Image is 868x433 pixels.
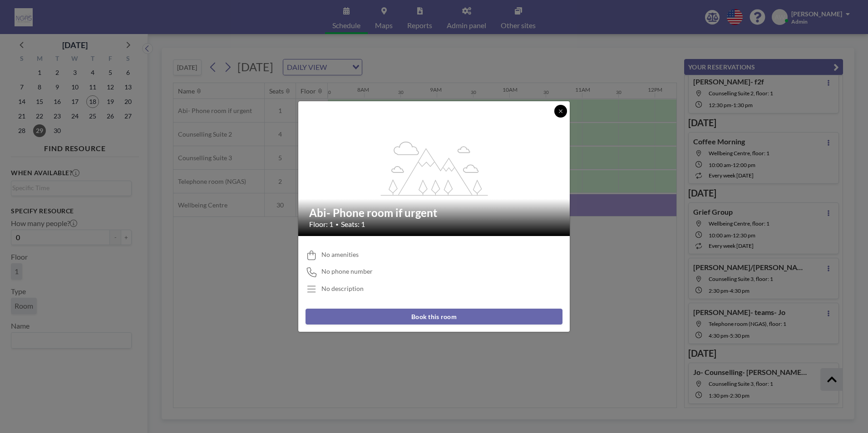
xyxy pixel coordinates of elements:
[321,285,364,293] div: No description
[381,141,488,195] g: flex-grow: 1.2;
[321,251,359,259] span: No amenities
[309,220,333,229] span: Floor: 1
[321,267,373,276] span: No phone number
[335,221,339,228] span: •
[341,220,365,229] span: Seats: 1
[306,309,562,325] button: Book this room
[309,206,560,220] h2: Abi- Phone room if urgent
